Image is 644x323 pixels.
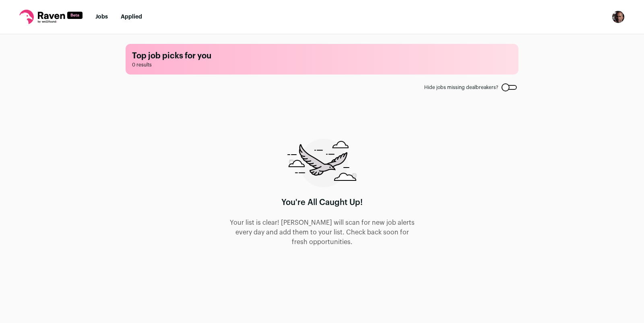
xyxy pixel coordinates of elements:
img: raven-searching-graphic-988e480d85f2d7ca07d77cea61a0e572c166f105263382683f1c6e04060d3bee.png [287,139,357,187]
span: 0 results [132,62,512,68]
button: Open dropdown [612,10,625,23]
a: Jobs [95,14,108,20]
span: Hide jobs missing dealbreakers? [424,84,498,91]
h1: You're All Caught Up! [281,197,363,208]
img: 5298499-medium_jpg [612,10,625,23]
p: Your list is clear! [PERSON_NAME] will scan for new job alerts every day and add them to your lis... [229,218,415,247]
a: Applied [121,14,142,20]
h1: Top job picks for you [132,50,512,62]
